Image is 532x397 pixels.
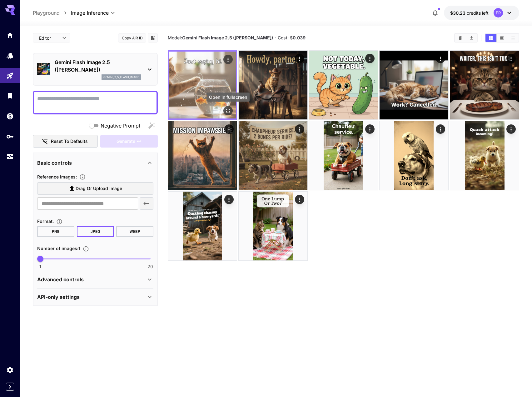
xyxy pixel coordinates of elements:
[239,51,307,119] img: 9k=
[101,122,140,129] span: Negative Prompt
[37,289,153,304] div: API-only settings
[454,33,478,43] div: Clear AllDownload All
[182,35,273,40] b: Gemini Flash Image 2.5 ([PERSON_NAME])
[450,10,489,16] div: $30.23069
[37,272,153,287] div: Advanced controls
[6,383,14,391] button: Expand sidebar
[169,52,236,118] img: 9k=
[6,92,14,100] div: Library
[147,264,153,270] span: 20
[37,219,54,224] span: Format :
[37,56,153,83] div: Gemini Flash Image 2.5 ([PERSON_NAME])gemini_2_5_flash_image
[444,6,519,20] button: $30.23069FR
[455,34,466,42] button: Clear All
[224,195,234,204] div: Actions
[380,51,448,119] img: 9k=
[506,124,516,134] div: Actions
[466,34,477,42] button: Download All
[450,51,519,119] img: 9k=
[295,124,304,134] div: Actions
[295,54,304,63] div: Actions
[239,121,307,190] img: Z
[33,9,71,17] nav: breadcrumb
[380,121,448,190] img: 9k=
[168,192,237,260] img: 9k=
[80,246,92,252] button: Specify how many images to generate in a single request. Each image generation will be charged se...
[223,106,233,115] div: Open in fullscreen
[37,276,84,283] p: Advanced controls
[168,35,273,40] span: Model:
[275,34,276,42] p: ·
[39,264,41,270] span: 1
[239,192,307,260] img: 2Q==
[508,34,519,42] button: Show media in list view
[37,293,80,301] p: API-only settings
[168,121,237,190] img: 2Q==
[77,174,88,180] button: Upload a reference image to guide the result. This is needed for Image-to-Image or Inpainting. Su...
[365,54,375,63] div: Actions
[6,31,14,39] div: Home
[103,75,139,79] p: gemini_2_5_flash_image
[278,35,306,40] span: Cost: $
[37,174,77,179] span: Reference Images :
[223,55,233,64] div: Actions
[206,93,250,102] div: Open in fullscreen
[37,155,153,170] div: Basic controls
[224,124,234,134] div: Actions
[467,10,489,16] span: credits left
[436,54,445,63] div: Actions
[450,10,467,16] span: $30.23
[33,135,98,148] button: Reset to defaults
[39,35,58,41] span: Editor
[450,121,519,190] img: 2Q==
[6,112,14,120] div: Wallet
[485,34,496,42] button: Show media in grid view
[6,52,14,59] div: Models
[6,72,14,80] div: Playground
[77,226,114,237] button: JPEG
[116,226,153,237] button: WEBP
[309,51,378,119] img: 2Q==
[54,219,65,225] button: Choose the file format for the output image.
[55,58,141,73] p: Gemini Flash Image 2.5 ([PERSON_NAME])
[6,153,14,161] div: Usage
[118,33,146,43] button: Copy AIR ID
[436,124,445,134] div: Actions
[6,133,14,140] div: API Keys
[309,121,378,190] img: 2Q==
[76,185,122,193] span: Drag or upload image
[497,34,508,42] button: Show media in video view
[365,124,375,134] div: Actions
[37,159,72,167] p: Basic controls
[33,9,60,17] a: Playground
[293,35,306,40] b: 0.039
[37,226,74,237] button: PNG
[494,8,503,18] div: FR
[37,182,153,195] label: Drag or upload image
[295,195,304,204] div: Actions
[71,9,109,17] span: Image Inference
[150,34,156,42] button: Add to library
[485,33,519,43] div: Show media in grid viewShow media in video viewShow media in list view
[37,246,80,251] span: Number of images : 1
[506,54,516,63] div: Actions
[6,366,14,374] div: Settings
